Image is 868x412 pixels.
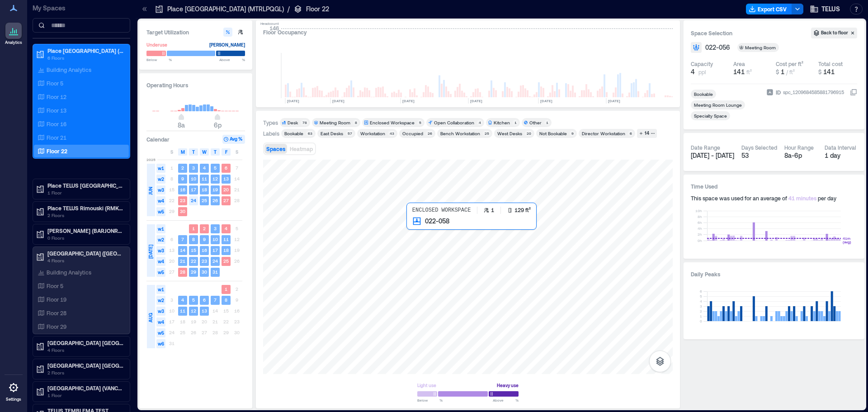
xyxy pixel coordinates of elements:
[156,257,165,266] span: w4
[5,40,22,45] p: Analytics
[784,144,814,151] div: Hour Range
[698,68,706,76] span: ppl
[180,258,185,264] text: 21
[203,226,206,231] text: 2
[214,165,217,170] text: 5
[223,237,229,242] text: 11
[178,121,185,129] span: 8a
[402,130,423,137] div: Occupied
[156,285,165,294] span: w1
[321,130,343,137] div: East Desks
[191,198,196,203] text: 24
[700,299,702,303] tspan: 4
[695,208,702,213] tspan: 10h
[320,119,350,126] div: Meeting Room
[497,381,519,390] div: Heavy use
[741,144,777,151] div: Days Selected
[470,99,482,103] text: [DATE]
[691,28,811,38] h3: Space Selection
[47,339,123,346] p: [GEOGRAPHIC_DATA] [GEOGRAPHIC_DATA]-4519 (BNBYBCDW)
[698,232,702,237] tspan: 2h
[223,258,229,264] text: 25
[47,362,123,369] p: [GEOGRAPHIC_DATA] [GEOGRAPHIC_DATA]
[180,198,185,203] text: 23
[698,214,702,219] tspan: 8h
[360,130,385,137] div: Workstation
[776,69,779,75] span: $
[570,131,575,136] div: 9
[146,157,156,162] span: 2025
[47,120,66,128] p: Floor 16
[47,182,123,189] p: Place TELUS [GEOGRAPHIC_DATA] (QUBCPQXG)
[203,297,206,303] text: 6
[214,297,217,303] text: 7
[733,60,745,67] div: Area
[529,119,542,126] div: Other
[582,130,625,137] div: Director Workstation
[47,212,123,219] p: 2 Floors
[47,227,123,234] p: [PERSON_NAME] (BARJONRN) - CLOSED
[202,187,207,192] text: 18
[192,226,195,231] text: 1
[181,165,184,170] text: 2
[202,269,207,275] text: 30
[212,258,218,264] text: 24
[388,131,396,136] div: 43
[202,247,207,253] text: 16
[156,207,165,216] span: w5
[202,308,207,313] text: 13
[225,165,227,170] text: 6
[47,257,123,264] p: 4 Floors
[741,151,777,160] div: 53
[223,176,229,181] text: 13
[850,89,857,96] button: IDspc_1209684585881796915
[700,289,702,294] tspan: 6
[402,99,415,103] text: [DATE]
[146,57,172,62] span: Below %
[47,93,66,100] p: Floor 12
[540,99,552,103] text: [DATE]
[691,60,713,67] div: Capacity
[513,120,518,125] div: 1
[212,237,218,242] text: 10
[225,286,227,292] text: 1
[691,182,857,191] h3: Time Used
[781,68,784,76] span: 1
[180,208,185,214] text: 30
[700,319,702,323] tspan: 0
[33,4,130,13] p: My Spaces
[203,165,206,170] text: 4
[700,309,702,313] tspan: 2
[825,151,858,160] div: 1 day
[156,175,165,184] span: w2
[181,176,184,181] text: 9
[811,28,857,38] button: Back to floor
[203,237,206,242] text: 9
[156,246,165,255] span: w3
[700,314,702,318] tspan: 1
[494,119,510,126] div: Kitchen
[146,81,245,90] h3: Operating Hours
[47,66,91,73] p: Building Analytics
[807,2,843,16] button: TELUS
[191,247,196,253] text: 15
[223,198,229,203] text: 27
[332,99,344,103] text: [DATE]
[191,308,196,313] text: 12
[202,176,207,181] text: 11
[263,119,278,126] div: Types
[301,120,308,125] div: 78
[691,144,720,151] div: Date Range
[544,120,550,125] div: 1
[147,313,154,322] span: AUG
[288,144,315,154] button: Heatmap
[47,234,123,242] p: 0 Floors
[733,68,745,76] span: 141
[209,40,245,49] div: [PERSON_NAME]
[191,187,196,192] text: 17
[156,328,165,337] span: w5
[693,113,728,119] div: Specialty Space
[191,269,196,275] text: 29
[776,88,781,97] span: ID
[287,99,299,103] text: [DATE]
